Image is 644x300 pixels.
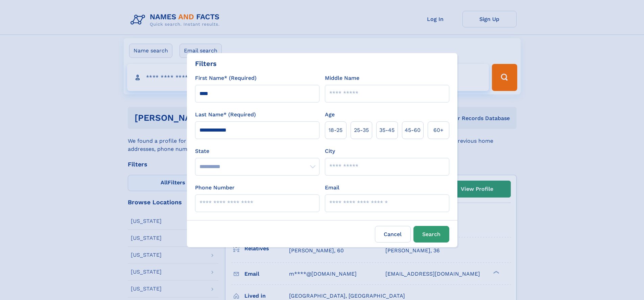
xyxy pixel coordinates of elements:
[375,226,411,243] label: Cancel
[413,226,449,243] button: Search
[325,111,335,119] label: Age
[379,126,395,134] span: 35‑45
[325,74,359,82] label: Middle Name
[195,74,257,82] label: First Name* (Required)
[195,111,256,119] label: Last Name* (Required)
[195,147,319,155] label: State
[195,184,235,192] label: Phone Number
[329,126,342,134] span: 18‑25
[354,126,369,134] span: 25‑35
[195,59,217,69] div: Filters
[325,184,339,192] label: Email
[325,147,335,155] label: City
[433,126,444,134] span: 60+
[405,126,421,134] span: 45‑60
